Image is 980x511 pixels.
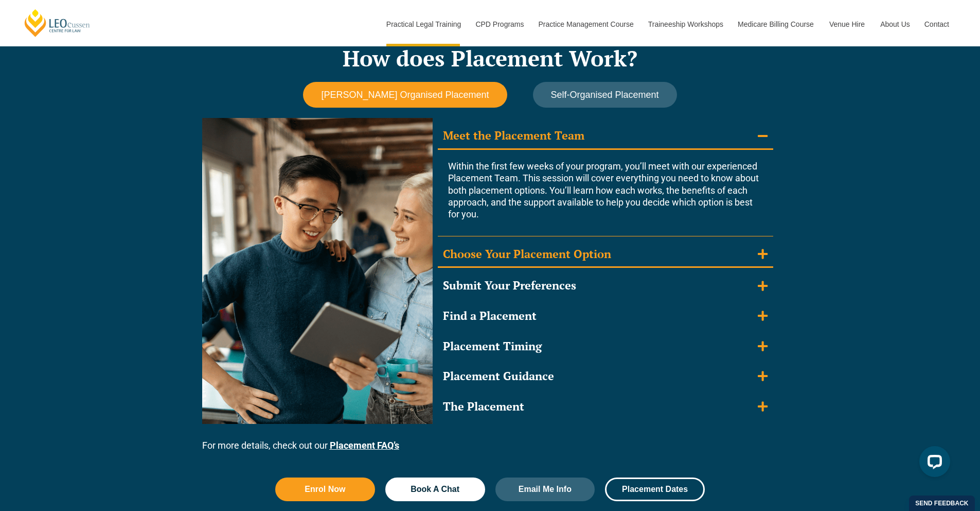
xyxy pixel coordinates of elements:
[305,485,345,493] span: Enrol Now
[438,242,773,268] summary: Choose Your Placement Option
[468,2,530,46] a: CPD Programs
[438,394,773,419] summary: The Placement
[519,485,572,493] span: Email Me Info
[443,309,537,323] div: Find a Placement
[640,2,730,46] a: Traineeship Workshops
[822,2,872,46] a: Venue Hire
[443,278,576,293] div: Submit Your Preferences
[911,442,954,485] iframe: LiveChat chat widget
[443,128,584,143] div: Meet the Placement Team
[443,369,554,384] div: Placement Guidance
[443,247,611,262] div: Choose Your Placement Option
[438,364,773,389] summary: Placement Guidance
[438,334,773,359] summary: Placement Timing
[275,478,375,501] a: Enrol Now
[622,485,688,493] span: Placement Dates
[23,8,92,38] a: [PERSON_NAME] Centre for Law
[443,339,542,354] div: Placement Timing
[438,303,773,329] summary: Find a Placement
[495,478,595,501] a: Email Me Info
[197,82,783,430] div: Tabs. Open items with Enter or Space, close with Escape and navigate using the Arrow keys.
[531,2,640,46] a: Practice Management Course
[438,123,773,419] div: Accordion. Open links with Enter or Space, close with Escape, and navigate with Arrow Keys
[448,161,759,220] span: Within the first few weeks of your program, you’ll meet with our experienced Placement Team. This...
[379,2,468,46] a: Practical Legal Training
[330,440,399,451] a: Placement FAQ’s
[321,90,489,100] span: [PERSON_NAME] Organised Placement
[385,478,485,501] a: Book A Chat
[438,123,773,150] summary: Meet the Placement Team
[872,2,917,46] a: About Us
[551,90,659,100] span: Self-Organised Placement
[605,478,705,501] a: Placement Dates
[411,485,459,493] span: Book A Chat
[730,2,822,46] a: Medicare Billing Course
[197,45,783,71] h2: How does Placement Work?
[438,273,773,298] summary: Submit Your Preferences
[443,399,524,414] div: The Placement
[917,2,957,46] a: Contact
[202,440,328,451] span: For more details, check out our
